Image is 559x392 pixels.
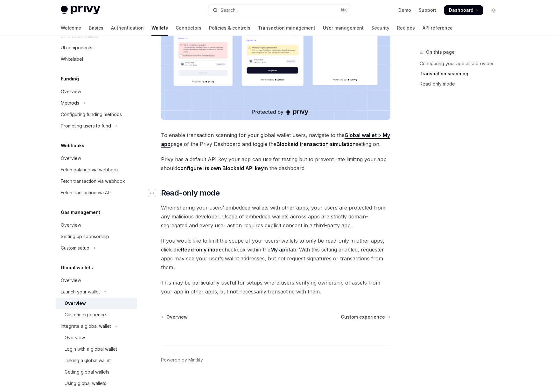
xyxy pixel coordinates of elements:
div: Setting up sponsorship [61,233,109,240]
h5: Gas management [61,209,100,216]
div: Overview [65,334,85,341]
a: Setting up sponsorship [56,231,137,242]
a: Recipes [397,20,415,36]
div: Linking a global wallet [65,357,111,364]
a: UI components [56,42,137,53]
div: Integrate a global wallet [61,322,111,330]
span: ⌘ K [340,8,347,13]
span: Overview [166,314,188,320]
h5: Webhooks [61,142,84,149]
a: User management [323,20,364,36]
div: Search... [220,6,238,14]
div: Fetch balance via webhook [61,166,119,174]
div: Fetch transaction via webhook [61,177,125,185]
button: Toggle dark mode [488,5,499,15]
a: Security [371,20,389,36]
a: Using global wallets [56,378,137,389]
a: Linking a global wallet [56,355,137,366]
button: Toggle Methods section [56,97,137,109]
a: Transaction management [258,20,315,36]
a: Connectors [176,20,201,36]
a: API reference [423,20,453,36]
a: Overview [56,153,137,164]
a: Authentication [111,20,144,36]
div: Using global wallets [65,380,106,387]
a: Read-only mode [420,79,504,89]
a: Wallets [151,20,168,36]
div: Overview [61,221,81,229]
div: Overview [65,299,86,307]
div: Configuring funding methods [61,111,122,118]
strong: Blockaid transaction simulation [276,141,356,147]
a: Welcome [61,20,81,36]
a: Configuring your app as a provider [420,58,504,69]
span: When sharing your users’ embedded wallets with other apps, your users are protected from any mali... [161,203,390,230]
a: Overview [56,275,137,286]
a: Policies & controls [209,20,250,36]
span: To enable transaction scanning for your global wallet users, navigate to the page of the Privy Da... [161,131,390,148]
h5: Global wallets [61,264,93,272]
a: Fetch transaction via webhook [56,175,137,187]
div: Getting global wallets [65,368,109,376]
div: Prompting users to fund [61,122,111,130]
a: Support [419,7,436,13]
img: light logo [61,6,100,15]
div: Custom setup [61,244,89,252]
a: Overview [56,219,137,231]
a: Basics [89,20,103,36]
div: Whitelabel [61,55,83,63]
a: Fetch transaction via API [56,187,137,198]
strong: configure its own Blockaid API key [177,165,264,171]
a: Demo [398,7,411,13]
a: Overview [56,86,137,97]
a: Overview [56,332,137,343]
button: Open search [208,4,351,16]
span: On this page [426,48,455,56]
strong: My app [270,246,289,253]
div: Methods [61,99,79,107]
a: Overview [56,298,137,309]
div: Overview [61,155,81,162]
a: Login with a global wallet [56,343,137,355]
a: Whitelabel [56,53,137,65]
a: My app [270,246,289,253]
div: UI components [61,44,92,52]
a: Powered by Mintlify [161,357,203,363]
span: If you would like to limit the scope of your users’ wallets to only be read-only in other apps, c... [161,236,390,272]
div: Overview [61,88,81,95]
strong: Read-only mode [181,246,222,253]
a: Custom experience [56,309,137,320]
span: This may be particularly useful for setups where users verifying ownership of assets from your ap... [161,278,390,296]
button: Toggle Custom setup section [56,242,137,254]
a: Global wallet > My app [161,132,390,148]
a: Fetch balance via webhook [56,164,137,175]
h5: Funding [61,75,79,83]
span: Read-only mode [161,188,220,198]
div: Launch your wallet [61,288,100,296]
a: Getting global wallets [56,366,137,378]
a: Dashboard [444,5,483,15]
button: Toggle Integrate a global wallet section [56,320,137,332]
a: Navigate to header [148,188,161,198]
span: Dashboard [449,7,473,13]
button: Toggle Prompting users to fund section [56,120,137,132]
span: Privy has a default API key your app can use for testing but to prevent rate limiting your app sh... [161,155,390,173]
a: Custom experience [341,314,390,320]
div: Login with a global wallet [65,345,117,353]
div: Fetch transaction via API [61,189,112,196]
span: Custom experience [341,314,385,320]
a: Overview [162,314,188,320]
a: Configuring funding methods [56,109,137,120]
div: Overview [61,277,81,284]
div: Custom experience [65,311,106,319]
a: Transaction scanning [420,69,504,79]
button: Toggle Launch your wallet section [56,286,137,298]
